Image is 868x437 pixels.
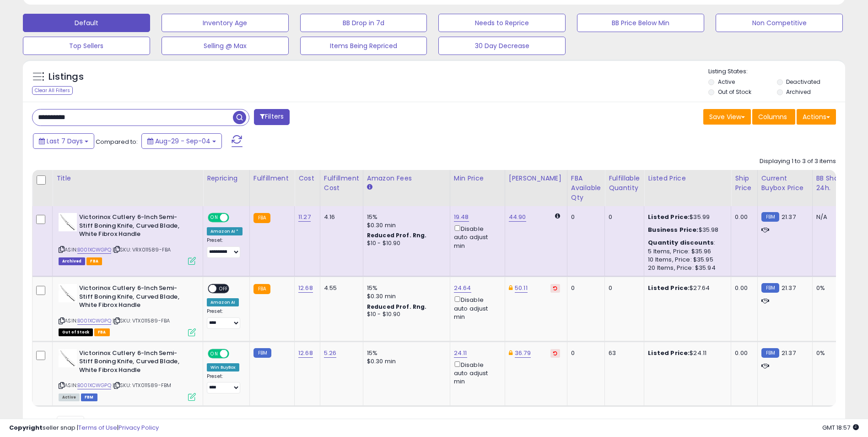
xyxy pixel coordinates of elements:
[367,311,443,318] div: $10 - $10.90
[254,109,290,125] button: Filters
[298,349,313,358] a: 12.68
[367,240,443,247] div: $10 - $10.90
[59,393,80,401] span: All listings currently available for purchase on Amazon
[9,423,43,432] strong: Copyright
[822,423,859,432] span: 2025-09-12 18:57 GMT
[207,174,246,183] div: Repricing
[609,349,637,357] div: 63
[162,37,289,55] button: Selling @ Max
[59,213,77,231] img: 31yDXJGnKlL._SL40_.jpg
[648,256,724,264] div: 10 Items, Price: $35.95
[113,382,171,389] span: | SKU: VTX011589-FBM
[816,174,850,193] div: BB Share 24h.
[47,137,83,146] span: Last 7 Days
[735,349,750,357] div: 0.00
[438,14,566,32] button: Needs to Reprice
[86,257,102,265] span: FBA
[300,37,427,55] button: Items Being Repriced
[735,213,750,221] div: 0.00
[648,284,690,292] b: Listed Price:
[207,308,243,329] div: Preset:
[367,357,443,366] div: $0.30 min
[735,284,750,292] div: 0.00
[609,213,637,221] div: 0
[367,284,443,292] div: 15%
[141,133,222,149] button: Aug-29 - Sep-04
[454,349,467,358] a: 24.11
[648,349,724,357] div: $24.11
[113,246,171,253] span: | SKU: VRX011589-FBA
[571,174,601,202] div: FBA Available Qty
[324,284,356,292] div: 4.55
[298,213,311,222] a: 11.27
[367,303,427,311] b: Reduced Prof. Rng.
[300,14,427,32] button: BB Drop in 7d
[648,238,714,247] b: Quantity discounts
[113,317,170,324] span: | SKU: VTX011589-FBA
[761,212,779,222] small: FBM
[454,295,498,321] div: Disable auto adjust min
[761,283,779,293] small: FBM
[515,349,531,358] a: 36.79
[786,88,811,96] label: Archived
[33,133,94,149] button: Last 7 Days
[571,349,598,357] div: 0
[59,349,77,367] img: 31yDXJGnKlL._SL40_.jpg
[298,284,313,293] a: 12.68
[438,37,566,55] button: 30 Day Decrease
[77,246,111,254] a: B001XCWGPQ
[79,213,190,241] b: Victorinox Cutlery 6-Inch Semi-Stiff Boning Knife, Curved Blade, White Fibrox Handle
[79,284,190,312] b: Victorinox Cutlery 6-Inch Semi-Stiff Boning Knife, Curved Blade, White Fibrox Handle
[96,137,138,146] span: Compared to:
[648,225,698,234] b: Business Price:
[454,174,501,183] div: Min Price
[367,349,443,357] div: 15%
[571,213,598,221] div: 0
[23,37,150,55] button: Top Sellers
[648,213,724,221] div: $35.99
[77,382,111,389] a: B001XCWGPQ
[324,174,359,193] div: Fulfillment Cost
[816,213,846,221] div: N/A
[253,284,270,294] small: FBA
[454,360,498,386] div: Disable auto adjust min
[324,349,337,358] a: 5.26
[324,213,356,221] div: 4.16
[609,174,640,193] div: Fulfillable Quantity
[515,284,528,293] a: 50.11
[23,14,150,32] button: Default
[253,348,271,358] small: FBM
[816,349,846,357] div: 0%
[78,423,117,432] a: Terms of Use
[703,109,751,125] button: Save View
[718,78,735,86] label: Active
[761,174,809,193] div: Current Buybox Price
[298,174,316,183] div: Cost
[162,14,289,32] button: Inventory Age
[119,423,159,432] a: Privacy Policy
[207,298,239,306] div: Amazon AI
[752,109,795,125] button: Columns
[207,227,243,235] div: Amazon AI *
[761,348,779,358] small: FBM
[216,285,231,293] span: OFF
[454,213,469,222] a: 19.48
[648,284,724,292] div: $27.64
[454,224,498,250] div: Disable auto adjust min
[367,292,443,300] div: $0.30 min
[509,174,563,183] div: [PERSON_NAME]
[648,349,690,357] b: Listed Price:
[367,174,446,183] div: Amazon Fees
[59,257,85,265] span: Listings that have been deleted from Seller Central
[509,213,526,222] a: 44.90
[367,231,427,239] b: Reduced Prof. Rng.
[367,213,443,221] div: 15%
[253,213,270,223] small: FBA
[32,86,73,95] div: Clear All Filters
[648,213,690,221] b: Listed Price:
[77,317,111,325] a: B001XCWGPQ
[716,14,843,32] button: Non Competitive
[59,284,77,302] img: 31yDXJGnKlL._SL40_.jpg
[79,349,190,377] b: Victorinox Cutlery 6-Inch Semi-Stiff Boning Knife, Curved Blade, White Fibrox Handle
[49,71,84,83] h5: Listings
